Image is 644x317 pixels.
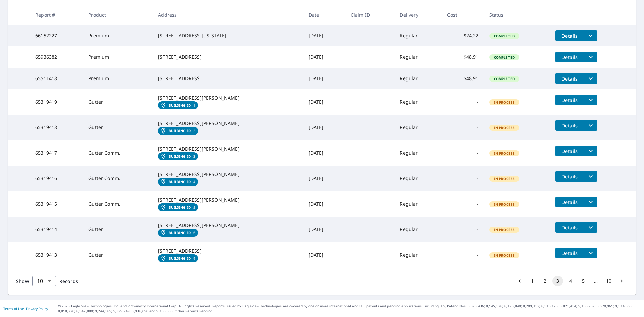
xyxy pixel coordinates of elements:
[559,54,580,60] span: Details
[540,276,550,286] button: Go to page 2
[559,250,580,256] span: Details
[83,25,153,46] td: Premium
[584,95,597,105] button: filesDropdownBtn-65319419
[555,197,584,207] button: detailsBtn-65319415
[83,115,153,140] td: Gutter
[442,191,484,217] td: -
[30,68,83,89] td: 65511418
[555,95,584,105] button: detailsBtn-65319419
[3,307,48,311] p: |
[584,52,597,62] button: filesDropdownBtn-65936382
[169,205,191,209] em: Building ID
[490,55,519,60] span: Completed
[83,140,153,166] td: Gutter Comm.
[559,122,580,129] span: Details
[555,146,584,156] button: detailsBtn-65319417
[559,97,580,103] span: Details
[555,171,584,182] button: detailsBtn-65319416
[30,25,83,46] td: 66152227
[158,229,198,237] a: Building ID6
[303,46,345,68] td: [DATE]
[442,5,484,25] th: Cost
[555,30,584,41] button: detailsBtn-66152227
[490,34,519,38] span: Completed
[555,52,584,62] button: detailsBtn-65936382
[555,248,584,258] button: detailsBtn-65319413
[394,166,442,191] td: Regular
[83,89,153,115] td: Gutter
[394,217,442,242] td: Regular
[603,276,614,286] button: Go to page 10
[394,46,442,68] td: Regular
[30,140,83,166] td: 65319417
[394,191,442,217] td: Regular
[490,227,519,232] span: In Process
[442,25,484,46] td: $24.22
[552,276,563,286] button: page 3
[394,242,442,268] td: Regular
[490,202,519,207] span: In Process
[394,140,442,166] td: Regular
[559,199,580,205] span: Details
[490,253,519,258] span: In Process
[83,166,153,191] td: Gutter Comm.
[442,68,484,89] td: $48.91
[513,276,628,286] nav: pagination navigation
[30,5,83,25] th: Report #
[555,73,584,84] button: detailsBtn-65511418
[555,120,584,131] button: detailsBtn-65319418
[303,25,345,46] td: [DATE]
[158,120,298,127] div: [STREET_ADDRESS][PERSON_NAME]
[584,197,597,207] button: filesDropdownBtn-65319415
[32,272,56,290] div: 10
[490,76,519,81] span: Completed
[527,276,538,286] button: Go to page 1
[32,276,56,286] div: Show 10 records
[490,125,519,130] span: In Process
[394,25,442,46] td: Regular
[158,248,298,254] div: [STREET_ADDRESS]
[30,242,83,268] td: 65319413
[303,89,345,115] td: [DATE]
[303,5,345,25] th: Date
[394,89,442,115] td: Regular
[83,46,153,68] td: Premium
[169,103,191,107] em: Building ID
[30,46,83,68] td: 65936382
[555,222,584,233] button: detailsBtn-65319414
[153,5,303,25] th: Address
[484,5,550,25] th: Status
[158,197,298,203] div: [STREET_ADDRESS][PERSON_NAME]
[616,276,627,286] button: Go to next page
[26,306,48,311] a: Privacy Policy
[83,217,153,242] td: Gutter
[442,140,484,166] td: -
[158,32,298,39] div: [STREET_ADDRESS][US_STATE]
[83,191,153,217] td: Gutter Comm.
[565,276,576,286] button: Go to page 4
[58,304,641,314] p: © 2025 Eagle View Technologies, Inc. and Pictometry International Corp. All Rights Reserved. Repo...
[394,5,442,25] th: Delivery
[169,256,191,260] em: Building ID
[303,115,345,140] td: [DATE]
[303,217,345,242] td: [DATE]
[30,191,83,217] td: 65319415
[158,171,298,178] div: [STREET_ADDRESS][PERSON_NAME]
[490,151,519,156] span: In Process
[303,191,345,217] td: [DATE]
[16,278,29,284] span: Show
[169,154,191,158] em: Building ID
[584,120,597,131] button: filesDropdownBtn-65319418
[169,180,191,184] em: Building ID
[584,248,597,258] button: filesDropdownBtn-65319413
[158,95,298,101] div: [STREET_ADDRESS][PERSON_NAME]
[584,146,597,156] button: filesDropdownBtn-65319417
[83,242,153,268] td: Gutter
[83,5,153,25] th: Product
[158,101,198,109] a: Building ID1
[158,54,298,60] div: [STREET_ADDRESS]
[158,222,298,229] div: [STREET_ADDRESS][PERSON_NAME]
[158,152,198,160] a: Building ID3
[559,224,580,231] span: Details
[303,166,345,191] td: [DATE]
